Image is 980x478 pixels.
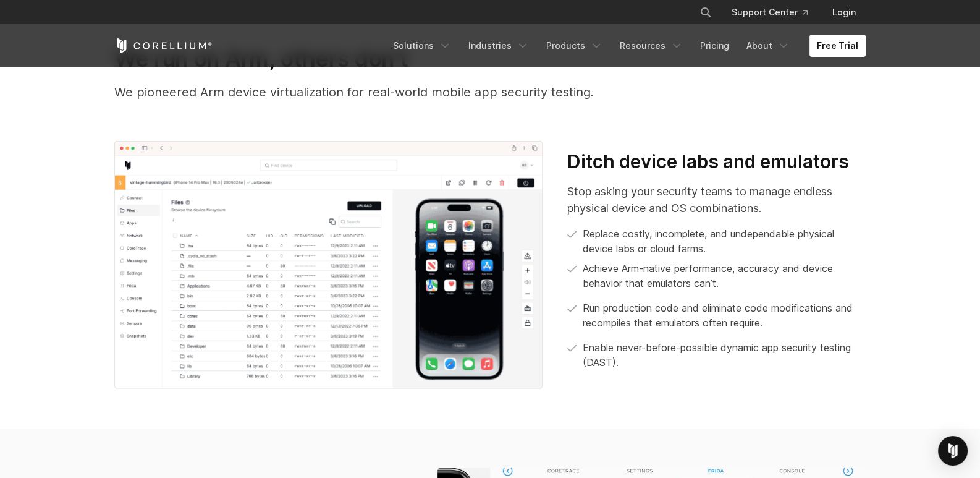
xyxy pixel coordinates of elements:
a: Products [539,35,610,57]
a: Support Center [722,1,817,23]
a: Corellium Home [114,38,213,53]
a: Industries [461,35,536,57]
img: Dynamic app security testing (DSAT); iOS pentest [114,141,543,390]
p: Run production code and eliminate code modifications and recompiles that emulators often require. [583,301,866,330]
a: Solutions [386,35,458,57]
div: Open Intercom Messenger [938,436,968,466]
div: Navigation Menu [386,35,866,57]
div: Navigation Menu [685,1,866,23]
a: Resources [612,35,690,57]
p: We pioneered Arm device virtualization for real-world mobile app security testing. [114,83,866,101]
p: Stop asking your security teams to manage endless physical device and OS combinations. [567,183,866,216]
a: Login [822,1,866,23]
h3: Ditch device labs and emulators [567,150,866,174]
a: About [739,35,797,57]
a: Pricing [693,35,737,57]
p: Achieve Arm-native performance, accuracy and device behavior that emulators can’t. [583,261,866,291]
p: Enable never-before-possible dynamic app security testing (DAST). [583,340,866,370]
button: Search [695,1,717,23]
a: Free Trial [809,35,866,57]
p: Replace costly, incomplete, and undependable physical device labs or cloud farms. [583,226,866,256]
